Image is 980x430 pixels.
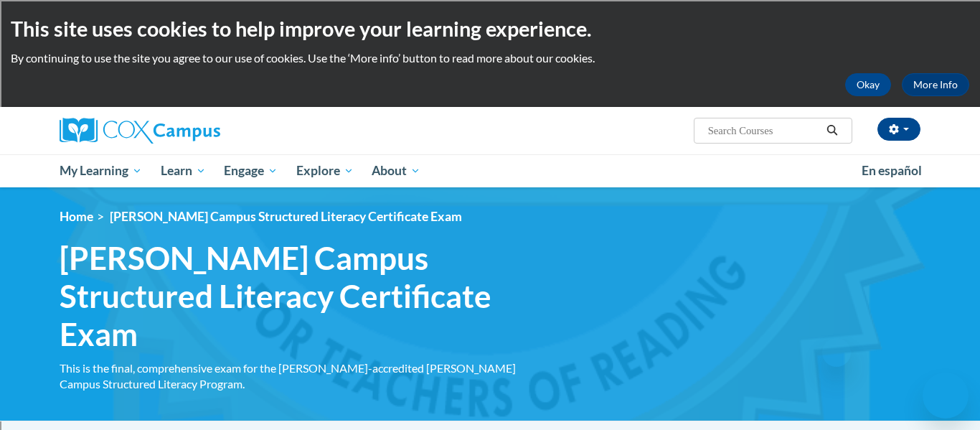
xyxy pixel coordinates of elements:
div: This is the final, comprehensive exam for the [PERSON_NAME]-accredited [PERSON_NAME] Campus Struc... [60,360,555,392]
span: My Learning [60,162,142,179]
iframe: Button to launch messaging window [923,373,969,419]
a: Learn [151,154,215,187]
a: En español [852,156,931,186]
input: Search Courses [707,122,821,139]
span: [PERSON_NAME] Campus Structured Literacy Certificate Exam [60,239,555,352]
span: Learn [161,162,206,179]
span: About [372,162,420,179]
button: Account Settings [877,118,920,141]
div: Main menu [38,154,942,187]
span: [PERSON_NAME] Campus Structured Literacy Certificate Exam [110,209,462,224]
span: En español [862,163,922,178]
button: Search [821,122,843,139]
a: Engage [215,154,287,187]
iframe: Close message [822,338,851,367]
a: About [363,154,430,187]
a: My Learning [50,154,151,187]
span: Engage [224,162,278,179]
a: Home [60,209,93,224]
a: Cox Campus [60,118,332,144]
span: Explore [296,162,354,179]
a: Explore [287,154,363,187]
img: Cox Campus [60,118,220,144]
